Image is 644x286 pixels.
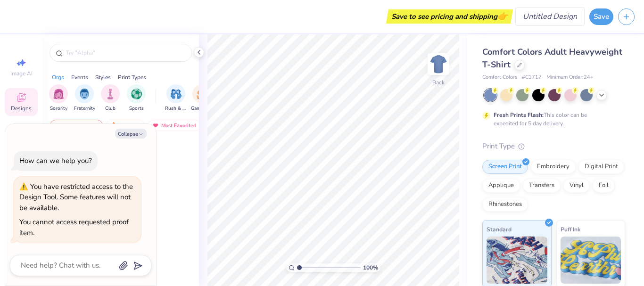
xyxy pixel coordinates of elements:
span: Sports [129,105,144,112]
span: Comfort Colors [482,74,517,82]
span: 100 % [363,263,378,272]
span: Club [105,105,116,112]
div: Your Org's Fav [50,120,103,131]
span: Minimum Order: 24 + [546,74,594,82]
img: most_fav.gif [152,122,159,129]
img: Puff Ink [561,237,621,284]
div: filter for Club [101,84,120,112]
div: Events [71,73,88,82]
span: Image AI [10,70,33,77]
button: filter button [165,84,187,112]
img: Back [429,55,448,74]
span: Designs [11,105,32,112]
span: Rush & Bid [165,105,187,112]
div: Save to see pricing and shipping [388,9,511,24]
div: You have restricted access to the Design Tool. Some features will not be available. [19,182,133,212]
span: Fraternity [74,105,95,112]
img: Game Day Image [197,89,207,99]
div: Back [432,78,445,87]
div: Styles [95,73,111,82]
button: filter button [101,84,120,112]
strong: Fresh Prints Flash: [494,111,544,119]
button: Collapse [115,129,147,139]
div: Transfers [523,179,561,193]
div: Orgs [52,73,64,82]
div: filter for Sports [127,84,146,112]
button: filter button [74,84,95,112]
div: Trending [106,120,145,131]
button: filter button [49,84,68,112]
img: Fraternity Image [79,89,90,99]
span: Standard [487,224,512,234]
img: Rush & Bid Image [171,89,182,99]
div: Most Favorited [148,120,201,131]
div: How can we help you? [19,156,92,165]
div: Rhinestones [482,197,528,212]
span: Sorority [50,105,67,112]
div: filter for Game Day [191,84,213,112]
span: Comfort Colors Adult Heavyweight T-Shirt [482,46,622,70]
div: You cannot access requested proof item. [19,217,129,237]
img: Sorority Image [53,89,64,99]
div: filter for Sorority [49,84,68,112]
span: # C1717 [522,74,542,82]
img: Club Image [105,89,116,99]
span: 👉 [497,10,508,22]
span: Puff Ink [561,224,580,234]
img: most_fav.gif [54,122,62,129]
button: filter button [191,84,213,112]
div: Print Type [482,141,625,152]
div: filter for Rush & Bid [165,84,187,112]
div: Print Types [118,73,146,82]
div: Embroidery [531,160,576,174]
div: Applique [482,179,520,193]
div: Digital Print [578,160,624,174]
img: Sports Image [131,89,142,99]
img: trending.gif [110,122,117,129]
button: filter button [127,84,146,112]
span: Game Day [191,105,213,112]
button: Save [589,8,613,25]
div: This color can be expedited for 5 day delivery. [494,111,610,128]
div: filter for Fraternity [74,84,95,112]
img: Standard [487,237,547,284]
div: Vinyl [563,179,590,193]
input: Untitled Design [515,7,585,26]
input: Try "Alpha" [65,48,186,57]
div: Screen Print [482,160,528,174]
div: Foil [593,179,615,193]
